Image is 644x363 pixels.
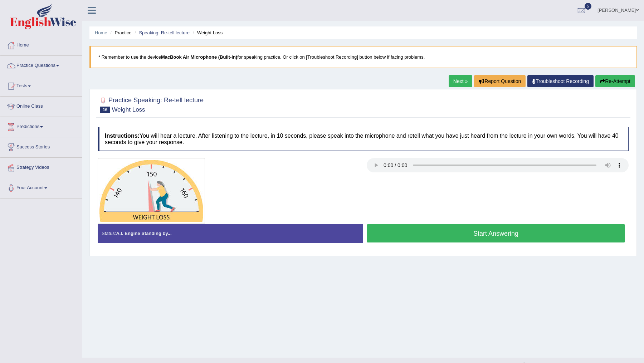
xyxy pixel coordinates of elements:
button: Re-Attempt [595,75,635,87]
a: Online Class [0,97,82,114]
b: Instructions: [105,133,140,139]
a: Tests [0,76,82,94]
a: Home [95,30,107,35]
a: Practice Questions [0,56,82,74]
div: Status: [98,224,363,242]
a: Your Account [0,178,82,196]
a: Strategy Videos [0,158,82,176]
a: Next » [449,75,472,87]
h2: Practice Speaking: Re-tell lecture [98,95,204,113]
button: Start Answering [367,224,625,242]
strong: A.I. Engine Standing by... [116,231,171,236]
b: MacBook Air Microphone (Built-in) [161,54,237,60]
a: Success Stories [0,137,82,155]
span: 5 [585,3,592,10]
li: Practice [108,29,131,36]
li: Weight Loss [191,29,223,36]
small: Weight Loss [112,106,145,113]
a: Home [0,35,82,53]
a: Predictions [0,117,82,135]
blockquote: * Remember to use the device for speaking practice. Or click on [Troubleshoot Recording] button b... [89,46,637,68]
span: 16 [100,107,110,113]
h4: You will hear a lecture. After listening to the lecture, in 10 seconds, please speak into the mic... [98,127,629,151]
button: Report Question [474,75,526,87]
a: Troubleshoot Recording [527,75,594,87]
a: Speaking: Re-tell lecture [139,30,190,35]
